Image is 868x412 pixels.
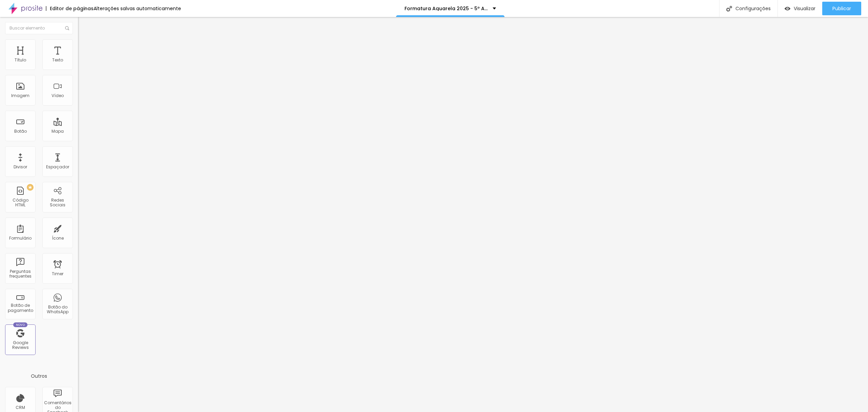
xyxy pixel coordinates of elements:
div: Alterações salvas automaticamente [94,6,181,11]
div: Google Reviews [7,340,34,350]
div: Editor de páginas [46,6,94,11]
div: Botão [14,129,27,134]
div: Título [15,58,26,62]
img: Icone [726,6,732,12]
button: Publicar [822,2,861,15]
input: Buscar elemento [5,22,73,34]
span: Publicar [832,6,851,11]
div: Formulário [9,236,32,241]
p: Formatura Aquarela 2025 - 5º Ano [405,6,488,11]
div: Código HTML [7,198,34,208]
div: CRM [16,405,25,410]
div: Timer [52,271,63,276]
img: view-1.svg [785,6,790,12]
div: Botão de pagamento [7,303,34,313]
div: Imagem [11,93,29,98]
div: Espaçador [46,165,69,169]
img: Icone [65,26,69,30]
div: Vídeo [52,93,64,98]
div: Botão do WhatsApp [44,305,71,315]
div: Mapa [52,129,64,134]
div: Redes Sociais [44,198,71,208]
button: Visualizar [778,2,822,15]
div: Perguntas frequentes [7,269,34,279]
div: Novo [13,322,28,327]
div: Divisor [14,165,27,169]
div: Texto [52,58,63,62]
span: Visualizar [794,6,815,11]
div: Ícone [52,236,64,241]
